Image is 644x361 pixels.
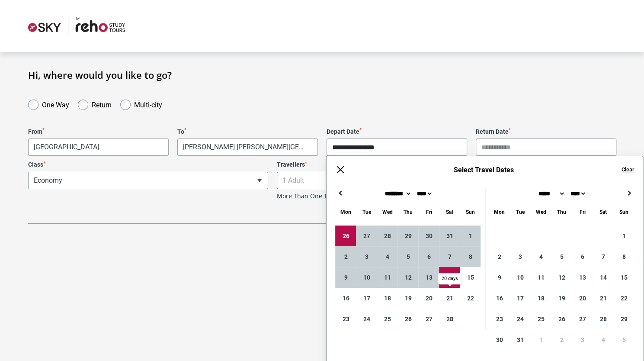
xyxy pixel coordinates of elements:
[178,139,317,155] span: Santiago, Chile
[624,188,634,198] button: →
[354,166,612,174] h6: Select Travel Dates
[530,329,551,350] div: 1
[489,267,509,288] div: 9
[460,246,481,267] div: 8
[418,267,439,288] div: 13
[418,288,439,309] div: 20
[489,207,509,217] div: Monday
[613,267,634,288] div: 15
[277,193,352,200] a: More Than One Traveller?
[335,207,356,217] div: Monday
[572,288,593,309] div: 20
[277,172,516,189] span: 1 Adult
[593,309,613,329] div: 28
[397,288,418,309] div: 19
[572,267,593,288] div: 13
[377,246,397,267] div: 4
[397,226,418,246] div: 29
[489,309,509,329] div: 23
[377,267,397,288] div: 11
[551,207,572,217] div: Thursday
[356,246,377,267] div: 3
[530,207,551,217] div: Wednesday
[551,246,572,267] div: 5
[551,329,572,350] div: 2
[356,226,377,246] div: 27
[29,172,268,189] span: Economy
[439,246,460,267] div: 7
[509,309,530,329] div: 24
[28,128,169,135] label: From
[489,329,509,350] div: 30
[439,207,460,217] div: Saturday
[335,267,356,288] div: 9
[613,246,634,267] div: 8
[593,267,613,288] div: 14
[397,309,418,329] div: 26
[460,207,481,217] div: Sunday
[593,288,613,309] div: 21
[439,288,460,309] div: 21
[509,267,530,288] div: 10
[509,329,530,350] div: 31
[460,267,481,288] div: 15
[621,166,634,174] button: Clear
[335,246,356,267] div: 2
[572,309,593,329] div: 27
[530,288,551,309] div: 18
[377,309,397,329] div: 25
[28,139,169,156] span: Melbourne, Australia
[530,309,551,329] div: 25
[356,309,377,329] div: 24
[439,226,460,246] div: 31
[572,207,593,217] div: Friday
[460,226,481,246] div: 1
[489,246,509,267] div: 2
[613,288,634,309] div: 22
[397,207,418,217] div: Thursday
[530,246,551,267] div: 4
[277,172,517,189] span: 1 Adult
[177,128,318,135] label: To
[397,246,418,267] div: 5
[418,207,439,217] div: Friday
[28,69,616,81] h1: Hi, where would you like to go?
[613,207,634,217] div: Sunday
[327,128,467,135] label: Depart Date
[377,288,397,309] div: 18
[572,329,593,350] div: 3
[397,267,418,288] div: 12
[377,207,397,217] div: Wednesday
[593,329,613,350] div: 4
[335,288,356,309] div: 16
[476,128,616,135] label: Return Date
[551,309,572,329] div: 26
[593,246,613,267] div: 7
[28,172,268,189] span: Economy
[489,288,509,309] div: 16
[377,226,397,246] div: 28
[572,246,593,267] div: 6
[460,288,481,309] div: 22
[551,267,572,288] div: 12
[613,329,634,350] div: 5
[42,99,69,109] label: One Way
[29,139,168,155] span: Melbourne, Australia
[551,288,572,309] div: 19
[439,309,460,329] div: 28
[418,309,439,329] div: 27
[418,246,439,267] div: 6
[593,207,613,217] div: Saturday
[92,99,112,109] label: Return
[356,288,377,309] div: 17
[509,246,530,267] div: 3
[530,267,551,288] div: 11
[335,188,346,198] button: ←
[177,139,318,156] span: Santiago, Chile
[28,161,268,168] label: Class
[356,207,377,217] div: Tuesday
[509,207,530,217] div: Tuesday
[418,226,439,246] div: 30
[509,288,530,309] div: 17
[277,161,517,168] label: Travellers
